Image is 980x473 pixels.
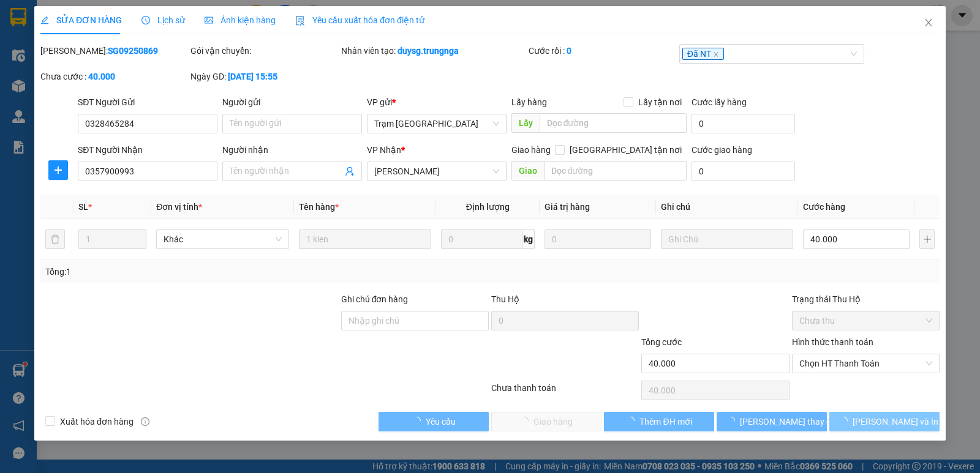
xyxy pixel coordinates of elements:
[511,161,544,181] span: Giao
[924,18,933,28] span: close
[639,415,692,428] span: Thêm ĐH mới
[40,70,188,83] div: Chưa cước :
[466,202,510,212] span: Định lượng
[88,72,115,81] b: 40.000
[641,337,682,347] span: Tổng cước
[545,229,651,249] input: 0
[490,381,640,403] div: Chưa thanh toán
[792,337,873,347] label: Hình thức thanh toán
[491,412,601,431] button: Giao hàng
[222,143,362,157] div: Người nhận
[792,292,940,306] div: Trạng thái Thu Hộ
[222,95,362,109] div: Người gửi
[40,15,122,25] span: SỬA ĐƠN HÀNG
[55,415,138,428] span: Xuất hóa đơn hàng
[374,162,499,181] span: Phan Thiết
[692,114,795,133] input: Cước lấy hàng
[45,229,65,249] button: delete
[299,229,431,249] input: VD: Bàn, Ghế
[345,166,355,176] span: user-add
[853,415,938,428] span: [PERSON_NAME] và In
[491,294,519,304] span: Thu Hộ
[911,6,946,40] button: Close
[692,97,747,107] label: Cước lấy hàng
[839,417,853,425] span: loading
[529,44,676,58] div: Cước rồi :
[919,229,935,249] button: plus
[49,165,67,175] span: plus
[511,97,547,107] span: Lấy hàng
[692,145,752,155] label: Cước giao hàng
[341,311,489,330] input: Ghi chú đơn hàng
[545,202,590,212] span: Giá trị hàng
[141,417,149,426] span: info-circle
[295,16,305,26] img: icon
[540,113,687,133] input: Dọc đường
[726,417,740,425] span: loading
[367,95,507,109] div: VP gửi
[341,44,527,58] div: Nhân viên tạo:
[717,412,827,431] button: [PERSON_NAME] thay đổi
[295,15,424,25] span: Yêu cầu xuất hóa đơn điện tử
[141,16,150,24] span: clock-circle
[341,294,409,304] label: Ghi chú đơn hàng
[567,46,571,56] b: 0
[656,195,798,219] th: Ghi chú
[156,202,202,212] span: Đơn vị tính
[544,161,687,181] input: Dọc đường
[511,145,551,155] span: Giao hàng
[799,354,932,373] span: Chọn HT Thanh Toán
[799,311,932,330] span: Chưa thu
[511,113,540,133] span: Lấy
[78,143,217,157] div: SĐT Người Nhận
[190,70,338,83] div: Ngày GD:
[48,160,68,180] button: plus
[205,16,213,24] span: picture
[692,162,795,181] input: Cước giao hàng
[565,143,687,157] span: [GEOGRAPHIC_DATA] tận nơi
[374,114,499,133] span: Trạm Sài Gòn
[713,51,719,58] span: close
[45,265,379,278] div: Tổng: 1
[626,417,639,425] span: loading
[604,412,714,431] button: Thêm ĐH mới
[141,15,185,25] span: Lịch sử
[367,145,401,155] span: VP Nhận
[190,44,338,58] div: Gói vận chuyển:
[40,44,188,58] div: [PERSON_NAME]:
[829,412,940,431] button: [PERSON_NAME] và In
[78,202,88,212] span: SL
[164,230,281,248] span: Khác
[40,16,49,24] span: edit
[412,417,426,425] span: loading
[205,15,276,25] span: Ảnh kiện hàng
[522,229,535,249] span: kg
[379,412,489,431] button: Yêu cầu
[398,46,459,56] b: duysg.trungnga
[740,415,838,428] span: [PERSON_NAME] thay đổi
[661,229,793,249] input: Ghi Chú
[682,48,724,60] span: Đã NT
[633,95,687,109] span: Lấy tận nơi
[228,72,277,81] b: [DATE] 15:55
[299,202,339,212] span: Tên hàng
[803,202,845,212] span: Cước hàng
[426,415,456,428] span: Yêu cầu
[78,95,217,109] div: SĐT Người Gửi
[108,46,158,56] b: SG09250869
